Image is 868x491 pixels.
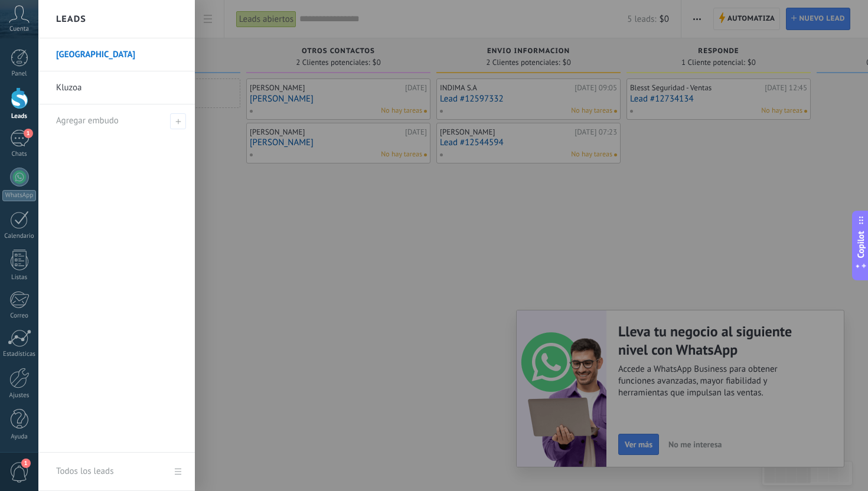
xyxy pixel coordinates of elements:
span: Copilot [855,231,867,258]
h2: Leads [56,1,86,38]
div: Chats [2,150,37,158]
span: Agregar embudo [170,113,186,129]
div: Calendario [2,233,37,240]
div: Ajustes [2,392,37,400]
div: WhatsApp [2,190,36,201]
div: Listas [2,274,37,281]
span: Cuenta [9,25,29,33]
div: Todos los leads [56,455,113,488]
div: Panel [2,70,37,78]
div: Estadísticas [2,351,37,358]
a: Todos los leads [38,453,195,491]
a: [GEOGRAPHIC_DATA] [56,38,183,71]
span: 1 [21,459,31,468]
div: Ayuda [2,433,37,441]
a: Kluzoa [56,71,183,104]
div: Correo [2,312,37,320]
span: Agregar embudo [56,115,119,126]
span: 1 [24,129,33,138]
div: Leads [2,113,37,120]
